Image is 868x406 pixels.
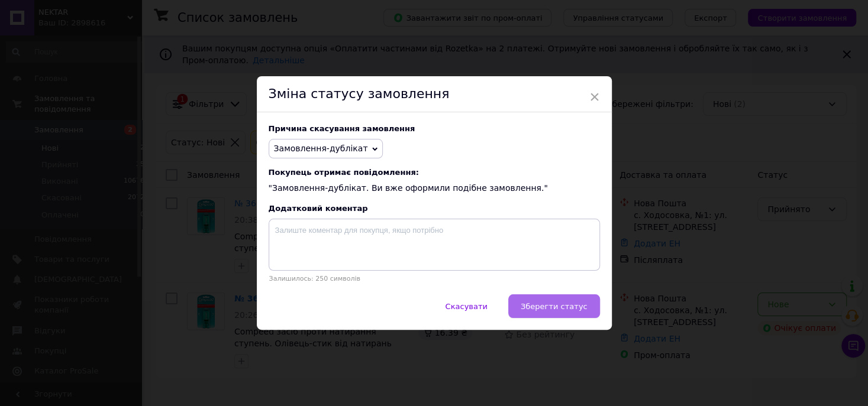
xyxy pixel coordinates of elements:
[269,168,600,194] div: "Замовлення-дублікат. Ви вже оформили подібне замовлення."
[269,204,600,213] div: Додатковий коментар
[274,144,368,153] span: Замовлення-дублікат
[269,168,600,177] span: Покупець отримає повідомлення:
[269,124,600,133] div: Причина скасування замовлення
[508,294,600,318] button: Зберегти статус
[269,275,600,282] p: Залишилось: 250 символів
[257,76,612,112] div: Зміна статусу замовлення
[589,87,600,107] span: ×
[445,302,487,311] span: Скасувати
[433,294,499,318] button: Скасувати
[521,302,588,311] span: Зберегти статус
